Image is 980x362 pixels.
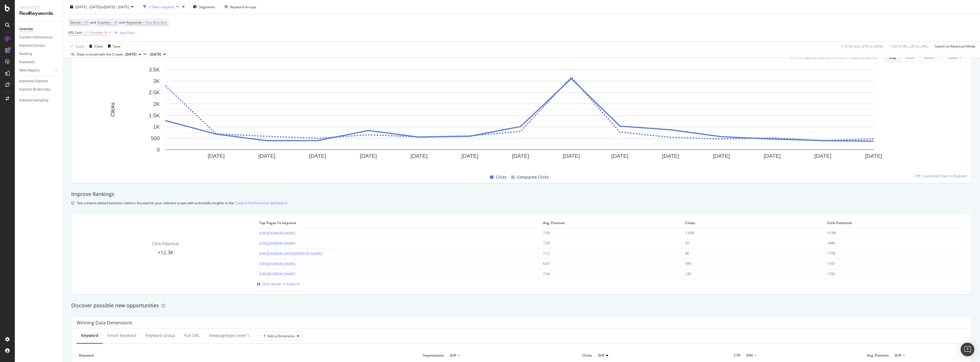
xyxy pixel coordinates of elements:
[19,97,48,103] div: Keyword Sampling
[19,43,59,49] a: Keyword Groups
[68,30,82,35] span: URL Path
[865,153,882,159] text: [DATE]
[199,4,215,9] span: Segments
[461,153,478,159] text: [DATE]
[827,241,951,246] div: +846
[19,59,59,65] a: Keywords
[19,10,58,17] div: RealKeywords
[685,251,809,256] div: 96
[77,320,132,326] div: Winning Data Dimensions
[151,135,160,141] text: 500
[19,51,32,57] div: Ranking
[360,153,377,159] text: [DATE]
[153,124,160,130] text: 1K
[19,43,45,49] div: Keyword Groups
[611,153,628,159] text: [DATE]
[309,153,326,159] text: [DATE]
[71,302,972,309] div: Discover possible new opportunities
[258,153,275,159] text: [DATE]
[146,333,175,338] div: Keyword Group
[543,241,667,246] div: 7.39
[114,19,118,26] span: All
[81,333,98,338] div: Keyword
[90,20,96,25] span: and
[85,19,89,26] span: All
[19,78,59,84] a: Keywords Explorer
[543,230,667,236] div: 7.09
[77,52,123,57] div: Data crossed with the Crawls
[685,271,809,277] div: 126
[150,52,161,57] span: 2024 Oct. 3rd
[827,271,951,277] div: +726
[79,353,369,358] span: Keyword
[450,353,456,358] span: Diff
[82,20,84,25] span: =
[222,2,259,11] button: Keyword Groups
[685,230,809,236] div: 1,458
[827,220,963,226] span: Click Potential
[113,44,121,48] div: Save
[19,87,59,93] a: Explorer Bookmarks
[149,67,160,73] text: 3.5K
[895,353,901,358] span: Diff
[932,42,975,51] button: Switch to Advanced Mode
[191,2,217,11] button: Segments
[87,42,103,51] button: Clear
[257,281,300,286] a: Dive deeper in Explorer
[125,52,136,57] span: 2025 Oct. 6th
[19,68,40,73] div: More Reports
[746,353,753,358] span: Diff
[143,20,145,25] span: =
[19,78,48,84] div: Keywords Explorer
[157,147,160,153] text: 0
[230,4,256,9] div: Keyword Groups
[149,4,174,9] div: 2 Filters Applied
[146,19,167,26] span: Non-Branded
[672,353,740,358] span: CTR
[827,261,951,266] div: +747
[77,200,288,206] div: See content-related business metrics focused on your relevant scope with actionable insights in the
[259,231,295,236] a: [URL][DOMAIN_NAME]
[543,251,667,256] div: 7.12
[83,30,85,35] span: =
[110,102,116,117] text: Clicks
[19,5,58,10] div: Analytics
[123,51,143,58] button: [DATE]
[543,261,667,266] div: 6.67
[71,191,972,198] div: Improve Rankings
[763,153,781,159] text: [DATE]
[19,59,34,65] div: Keywords
[148,51,168,58] button: [DATE]
[120,30,135,35] div: Add Filter
[375,353,444,358] span: Impressions
[141,2,181,11] button: 2 Filters Applied
[258,332,304,341] button: Add a Dimension
[158,249,173,256] span: +12.3K
[713,153,730,159] text: [DATE]
[235,200,288,206] a: Content Performance dashboard.
[685,220,821,226] span: Clicks
[70,20,81,25] span: Device
[259,251,322,256] a: [URL][DOMAIN_NAME][PERSON_NAME]
[935,44,975,48] div: Switch to Advanced Mode
[77,67,962,167] svg: A chart.
[259,271,295,276] a: [URL][DOMAIN_NAME]
[19,97,59,103] a: Keyword Sampling
[263,334,295,338] span: Add a Dimension
[149,112,160,118] text: 1.5K
[263,281,300,286] span: Dive deeper in Explorer
[19,68,53,73] a: More Reports
[543,220,679,226] span: Avg. Position
[68,42,84,51] button: Apply
[107,333,136,338] div: Smart Keyword
[814,153,831,159] text: [DATE]
[68,2,136,11] button: [DATE] - [DATE]vs[DATE] - [DATE]
[820,353,889,358] span: Avg. Position
[153,101,160,107] text: 2K
[152,241,179,246] span: Click Potential
[916,173,967,178] a: Customize Chart in Explorer
[19,51,59,57] a: Ranking
[411,153,428,159] text: [DATE]
[126,20,142,25] span: Keywords
[19,34,52,40] div: Content Performance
